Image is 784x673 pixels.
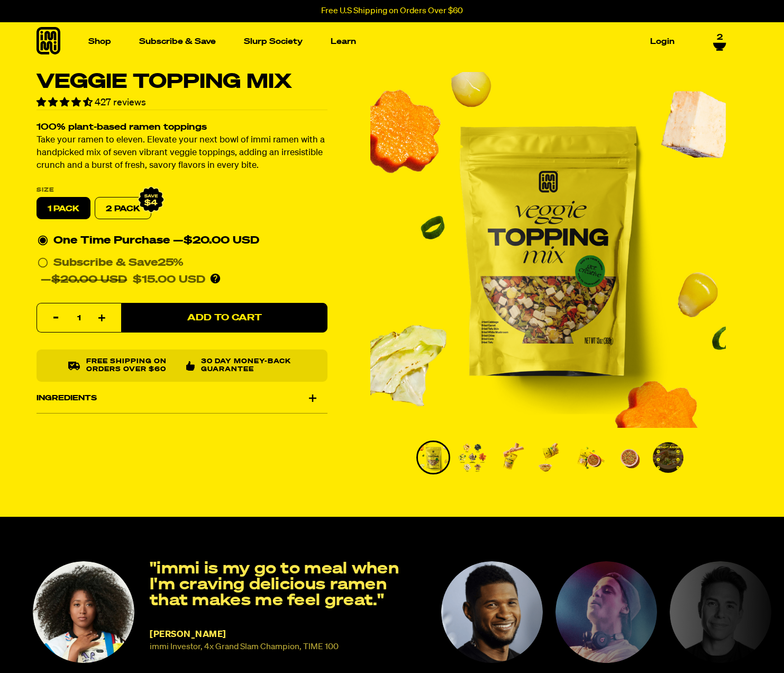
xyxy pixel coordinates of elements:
input: quantity [43,304,115,334]
li: Go to slide 1 [416,441,450,474]
div: — [173,232,259,249]
nav: Main navigation [84,22,679,61]
img: Naomi Osaka [33,561,134,663]
a: Subscribe & Save [135,33,220,50]
div: — [41,272,205,289]
li: Go to slide 6 [612,441,646,474]
li: Go to slide 3 [495,441,528,474]
p: Free U.S Shipping on Orders Over $60 [321,6,463,16]
h1: Veggie Topping Mix [37,72,327,92]
button: Add to Cart [121,303,327,333]
img: Veggie Topping Mix [575,442,605,473]
label: 1 PACK [37,198,90,220]
div: PDP main carousel [370,72,726,428]
span: [PERSON_NAME] [150,630,226,639]
img: Veggie Topping Mix [653,442,683,473]
div: PDP main carousel thumbnails [370,441,726,474]
p: 30 Day Money-Back Guarantee [201,358,296,374]
li: 1 of 7 [370,72,726,428]
img: Naomi Osaka [441,561,543,663]
img: Veggie Topping Mix [535,442,566,473]
span: 4.36 stars [37,98,95,107]
label: 2 PACK [95,198,151,220]
li: Go to slide 4 [534,441,568,474]
a: Slurp Society [240,33,307,50]
span: 427 reviews [95,98,146,107]
div: One Time Purchase [38,232,326,249]
li: Go to slide 7 [651,441,685,474]
img: Apolo Ohno [670,561,771,663]
img: Veggie Topping Mix [418,442,449,473]
a: Learn [326,33,360,50]
span: Add to Cart [187,313,262,322]
label: Size [37,187,327,193]
span: 2 [717,29,723,39]
img: Veggie Topping Mix [457,442,488,473]
div: Subscribe & Save [53,255,184,272]
del: $20.00 USD [51,275,127,285]
img: Veggie Topping Mix [370,72,726,428]
span: 25% [158,258,184,268]
a: Shop [84,33,115,50]
li: Go to slide 2 [455,441,489,474]
img: KYGO [555,561,657,663]
p: Free shipping on orders over $60 [86,358,178,374]
img: Veggie Topping Mix [496,442,527,473]
div: Ingredients [37,383,327,413]
li: Go to slide 5 [573,441,607,474]
span: $15.00 USD [133,275,205,285]
h2: 100% plant-based ramen toppings [37,123,327,132]
p: "immi is my go to meal when I'm craving delicious ramen that makes me feel great." [150,561,428,609]
small: immi Investor, 4x Grand Slam Champion, TIME 100 [150,642,339,652]
span: $20.00 USD [184,236,259,246]
img: Veggie Topping Mix [614,442,644,473]
a: 2 [713,29,726,47]
p: Take your ramen to eleven. Elevate your next bowl of immi ramen with a handpicked mix of seven vi... [37,134,327,173]
a: Login [646,33,679,50]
